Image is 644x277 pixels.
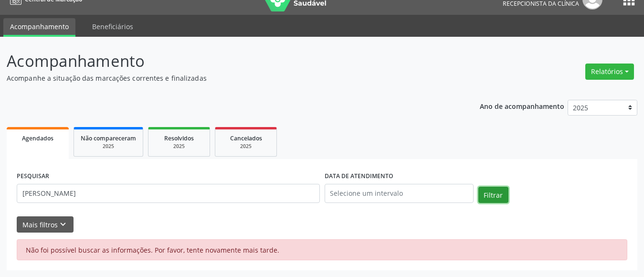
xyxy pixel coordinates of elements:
[325,169,393,184] label: DATA DE ATENDIMENTO
[17,239,627,260] div: Não foi possível buscar as informações. Por favor, tente novamente mais tarde.
[222,143,270,150] div: 2025
[585,64,634,80] button: Relatórios
[478,187,508,203] button: Filtrar
[155,143,203,150] div: 2025
[58,219,68,230] i: keyboard_arrow_down
[7,49,448,73] p: Acompanhamento
[81,143,136,150] div: 2025
[22,134,53,142] span: Agendados
[325,184,474,203] input: Selecione um intervalo
[7,73,448,83] p: Acompanhe a situação das marcações correntes e finalizadas
[3,18,75,37] a: Acompanhamento
[480,100,564,112] p: Ano de acompanhamento
[85,18,140,35] a: Beneficiários
[164,134,194,142] span: Resolvidos
[17,216,74,233] button: Mais filtroskeyboard_arrow_down
[230,134,262,142] span: Cancelados
[17,169,49,184] label: PESQUISAR
[81,134,136,142] span: Não compareceram
[17,184,320,203] input: Nome, código do beneficiário ou CPF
